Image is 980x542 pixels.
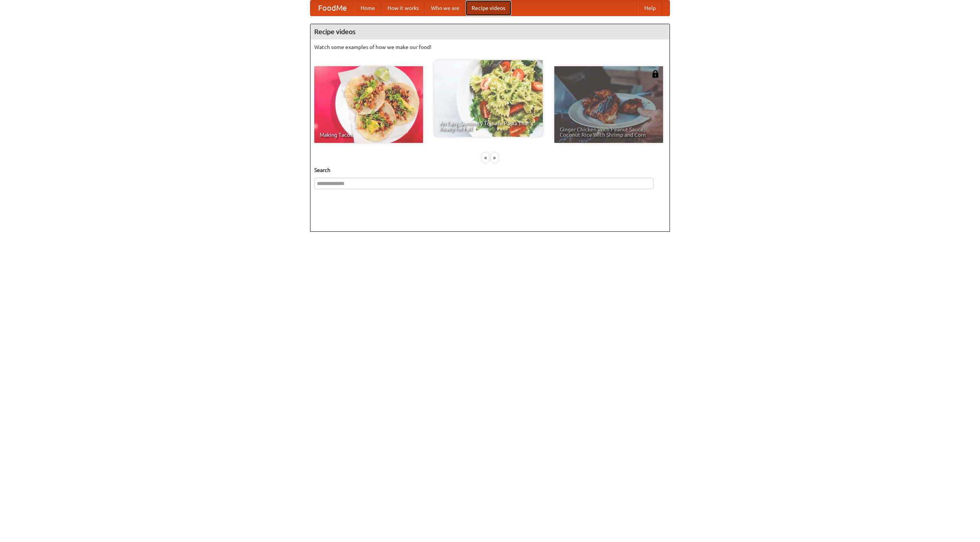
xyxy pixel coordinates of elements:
img: 483408.png [652,70,659,78]
span: Making Tacos [320,132,418,138]
p: Watch some examples of how we make our food! [314,43,666,51]
a: Making Tacos [314,66,423,143]
span: An Easy, Summery Tomato Pasta That's Ready for Fall [439,121,537,131]
a: FoodMe [310,0,354,16]
h5: Search [314,166,666,174]
h4: Recipe videos [310,24,670,39]
a: Recipe videos [465,0,511,16]
a: How it works [381,0,425,16]
div: » [491,153,498,162]
a: An Easy, Summery Tomato Pasta That's Ready for Fall [434,60,543,137]
a: Who we are [425,0,465,16]
div: « [482,153,489,162]
a: Help [638,0,662,16]
a: Home [354,0,381,16]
